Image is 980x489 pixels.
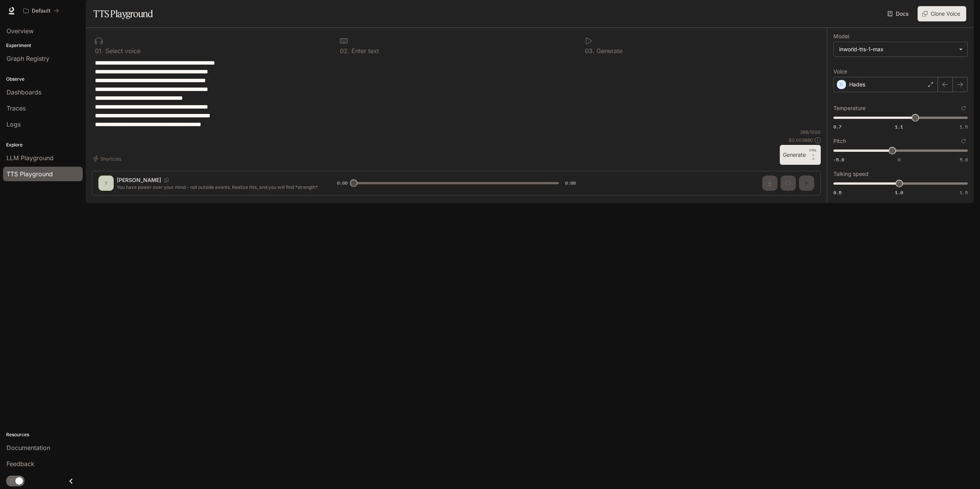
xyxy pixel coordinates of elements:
[595,48,622,54] p: Generate
[809,148,818,157] p: CTRL +
[809,148,818,162] p: ⏎
[834,42,967,57] div: inworld-tts-1-max
[960,123,968,130] span: 1.5
[895,189,903,196] span: 1.0
[886,6,911,21] a: Docs
[833,34,849,39] p: Model
[833,138,846,144] p: Pitch
[839,45,955,53] div: inworld-tts-1-max
[350,48,379,54] p: Enter text
[95,48,103,54] p: 0 1 .
[833,189,841,196] span: 0.5
[918,6,966,21] button: Clone Voice
[833,171,869,177] p: Talking speed
[93,6,153,21] h1: TTS Playground
[833,106,866,111] p: Temperature
[20,3,62,18] button: All workspaces
[849,81,865,88] p: Hades
[103,48,140,54] p: Select voice
[32,8,51,14] p: Default
[780,145,821,165] button: GenerateCTRL +⏎
[960,156,968,163] span: 5.0
[959,137,968,145] button: Reset to default
[959,104,968,112] button: Reset to default
[895,123,903,130] span: 1.1
[585,48,595,54] p: 0 3 .
[833,156,844,163] span: -5.0
[833,69,847,74] p: Voice
[960,189,968,196] span: 1.5
[340,48,350,54] p: 0 2 .
[833,123,841,130] span: 0.7
[92,153,124,165] button: Shortcuts
[898,156,900,163] span: 0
